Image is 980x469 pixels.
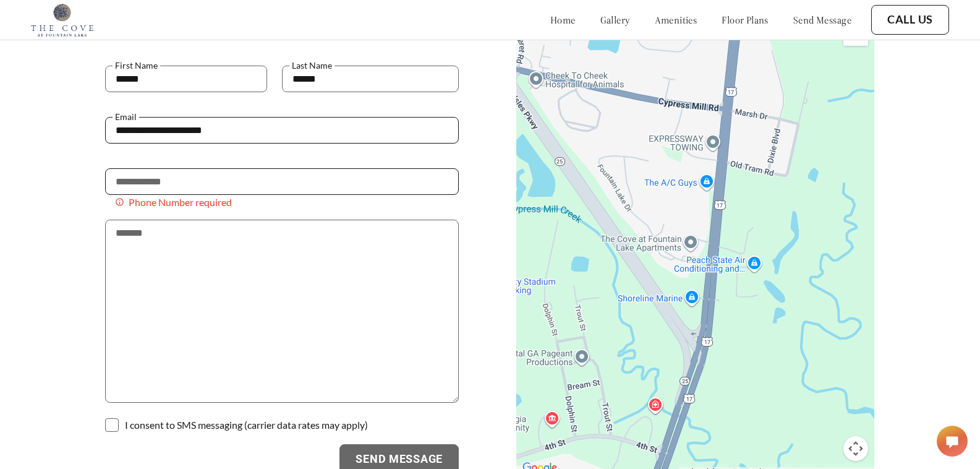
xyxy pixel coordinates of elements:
span: Phone Number required [129,195,232,210]
h1: Contact Us [105,17,459,45]
a: Call Us [887,13,933,27]
button: Map camera controls [843,436,868,461]
a: floor plans [722,14,769,26]
a: gallery [600,14,630,26]
img: cove_at_fountain_lake_logo.png [31,3,93,37]
button: Call Us [871,5,949,35]
a: amenities [655,14,697,26]
a: home [550,14,576,26]
a: send message [793,14,851,26]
